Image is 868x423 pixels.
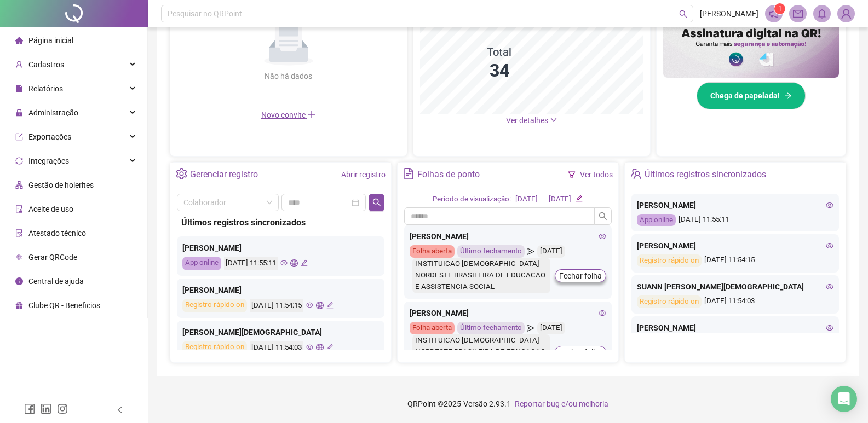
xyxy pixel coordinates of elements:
button: Fechar folha [555,346,606,359]
div: Registro rápido on [637,295,702,308]
span: left [116,406,124,414]
span: Ver detalhes [506,116,548,125]
div: [PERSON_NAME] [637,240,833,252]
span: filter [568,171,576,178]
div: [DATE] [537,322,565,334]
span: send [527,245,534,258]
div: [DATE] [515,194,538,205]
span: Gerar QRCode [28,253,77,262]
span: Fechar folha [559,346,602,358]
sup: 1 [774,3,785,14]
div: [DATE] 11:55:11 [637,214,833,227]
div: [DATE] [549,194,571,205]
span: Novo convite [261,111,316,119]
span: setting [176,168,187,179]
span: eye [826,283,833,291]
div: [PERSON_NAME] [637,322,833,334]
span: global [316,302,323,309]
div: Registro rápido on [182,299,247,312]
span: [PERSON_NAME] [700,8,758,20]
div: Último fechamento [457,322,525,334]
span: eye [826,201,833,209]
span: notification [769,9,779,19]
span: Central de ajuda [28,277,84,286]
button: Fechar folha [555,269,606,282]
div: Registro rápido on [182,341,247,355]
span: apartment [15,181,23,188]
div: [PERSON_NAME] [410,307,606,319]
div: SUANN [PERSON_NAME][DEMOGRAPHIC_DATA] [637,281,833,293]
a: Ver detalhes down [506,116,557,125]
div: Não há dados [238,70,339,82]
span: plus [307,110,316,119]
span: Gestão de holerites [28,181,94,189]
span: gift [15,301,23,309]
img: 89171 [838,5,854,22]
span: Fechar folha [559,270,602,282]
span: Atestado técnico [28,229,86,237]
footer: QRPoint © 2025 - 2.93.1 - [148,385,868,423]
div: [DATE] 11:54:03 [637,295,833,308]
span: solution [15,229,23,236]
span: audit [15,205,23,212]
span: eye [306,344,313,351]
span: down [550,116,557,124]
span: lock [15,108,23,116]
span: facebook [24,403,35,414]
span: Versão [463,399,487,408]
div: Últimos registros sincronizados [645,165,766,184]
span: eye [280,259,288,266]
span: search [599,212,607,221]
a: Abrir registro [341,170,386,179]
span: Relatórios [28,84,63,93]
span: sync [15,157,23,164]
a: Ver todos [580,170,613,179]
span: export [15,132,23,140]
span: Chega de papelada! [710,90,780,102]
span: eye [306,302,313,309]
div: [DATE] 11:55:11 [224,257,278,270]
span: Administração [28,108,78,117]
div: Últimos registros sincronizados [181,216,380,229]
span: global [316,344,323,351]
div: INSTITUICAO [DEMOGRAPHIC_DATA] NORDESTE BRASILEIRA DE EDUCACAO E ASSISTENCIA SOCIAL [412,334,550,370]
div: [PERSON_NAME] [182,284,379,296]
span: user-add [15,60,23,68]
div: [PERSON_NAME] [182,242,379,254]
div: [DATE] 11:54:15 [250,299,303,312]
span: send [527,322,534,334]
span: search [679,10,687,18]
span: search [372,198,381,207]
div: Folha aberta [410,245,455,258]
div: Período de visualização: [433,194,511,205]
span: qrcode [15,253,23,260]
div: [PERSON_NAME][DEMOGRAPHIC_DATA] [182,326,379,338]
span: eye [599,233,606,240]
span: edit [576,195,583,202]
img: banner%2F02c71560-61a6-44d4-94b9-c8ab97240462.png [663,19,839,78]
span: Integrações [28,157,69,165]
div: [PERSON_NAME] [637,199,833,211]
span: file [15,84,23,92]
span: edit [326,344,334,351]
div: - [542,194,544,205]
div: Registro rápido on [637,254,702,267]
span: Exportações [28,132,71,141]
div: INSTITUICAO [DEMOGRAPHIC_DATA] NORDESTE BRASILEIRA DE EDUCACAO E ASSISTENCIA SOCIAL [412,258,550,293]
span: Cadastros [28,60,64,69]
span: home [15,36,23,44]
div: [DATE] [537,245,565,258]
span: Clube QR - Beneficios [28,301,100,310]
div: Último fechamento [457,245,525,258]
button: Chega de papelada! [697,82,806,109]
span: Reportar bug e/ou melhoria [515,399,608,408]
span: arrow-right [784,92,792,100]
div: Folhas de ponto [417,165,480,184]
div: App online [637,214,676,227]
span: eye [826,242,833,250]
div: Folha aberta [410,322,455,334]
span: team [630,168,642,179]
div: Gerenciar registro [190,165,258,184]
span: Página inicial [28,36,73,45]
div: App online [182,257,221,270]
